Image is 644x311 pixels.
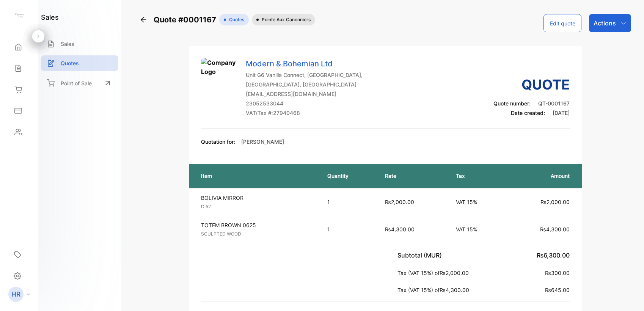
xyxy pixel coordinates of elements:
[246,71,363,79] p: Unit G6 Vanilla Connect, [GEOGRAPHIC_DATA],
[41,55,118,71] a: Quotes
[397,286,472,294] p: Tax (VAT 15%) of
[259,16,311,23] span: Pointe aux Canonniers
[385,199,414,205] span: ₨2,000.00
[201,194,320,202] p: BOLIVIA MIRROR
[61,59,79,67] p: Quotes
[543,14,581,32] button: Edit quote
[397,251,445,260] p: Subtotal (MUR)
[154,14,219,25] span: Quote #0001167
[201,58,239,96] img: Company Logo
[201,231,320,237] p: SCULPTED WOOD
[13,10,25,21] img: logo
[61,79,92,87] p: Point of Sale
[545,287,570,293] span: ₨645.00
[327,198,370,206] p: 1
[456,172,498,180] p: Tax
[385,226,415,232] span: ₨4,300.00
[226,16,244,23] span: Quotes
[327,225,370,233] p: 1
[540,199,570,205] span: ₨2,000.00
[440,270,469,276] span: ₨2,000.00
[493,74,570,95] h3: Quote
[612,279,644,311] iframe: LiveChat chat widget
[493,99,570,107] p: Quote number:
[538,100,570,107] span: QT-0001167
[201,138,235,146] p: Quotation for:
[41,75,118,91] a: Point of Sale
[594,19,616,28] p: Actions
[493,109,570,117] p: Date created:
[440,287,469,293] span: ₨4,300.00
[41,36,118,52] a: Sales
[540,226,570,232] span: ₨4,300.00
[545,270,570,276] span: ₨300.00
[11,289,20,299] p: HR
[61,40,74,48] p: Sales
[246,109,363,117] p: VAT/Tax #: 27940468
[246,80,363,88] p: [GEOGRAPHIC_DATA], [GEOGRAPHIC_DATA]
[241,138,284,146] p: [PERSON_NAME]
[397,269,472,277] p: Tax (VAT 15%) of
[201,203,320,210] p: D 52
[246,90,363,98] p: [EMAIL_ADDRESS][DOMAIN_NAME]
[385,172,441,180] p: Rate
[456,225,498,233] p: VAT 15%
[456,198,498,206] p: VAT 15%
[327,172,370,180] p: Quantity
[589,14,631,32] button: Actions
[246,99,363,107] p: 23052533044
[201,172,313,180] p: Item
[246,58,363,69] p: Modern & Bohemian Ltd
[201,221,320,229] p: TOTEM BROWN 0625
[41,12,59,22] h1: sales
[537,251,570,259] span: ₨6,300.00
[553,110,570,116] span: [DATE]
[514,172,570,180] p: Amount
